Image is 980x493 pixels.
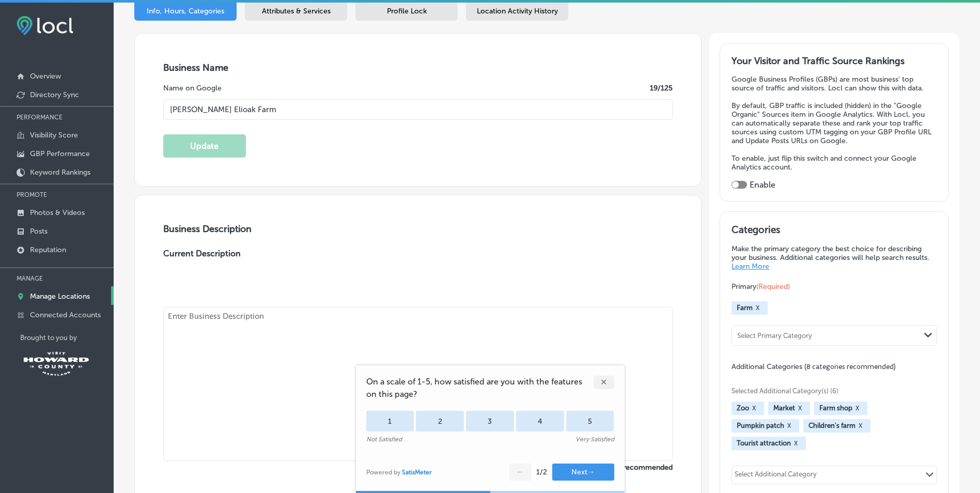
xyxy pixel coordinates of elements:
div: Powered by [366,469,432,476]
p: GBP Performance [30,149,90,158]
span: (8 categories recommended) [804,362,896,372]
div: Very Satisfied [575,436,614,443]
label: Name on Google [163,84,222,93]
div: Select Additional Category [735,470,817,482]
p: Make the primary category the best choice for describing your business. Additional categories wil... [732,244,937,271]
div: ✕ [594,376,614,389]
h3: Business Name [163,62,673,73]
span: Attributes & Services [262,7,331,16]
div: 1 / 2 [536,468,547,476]
img: Visit Howard County [20,350,92,378]
a: SatisMeter [402,469,432,476]
button: X [795,404,805,412]
h3: Categories [732,224,937,239]
p: Visibility Score [30,131,78,140]
span: (Required) [756,282,790,291]
p: By default, GBP traffic is included (hidden) in the "Google Organic" Sources item in Google Analy... [732,101,937,145]
p: Posts [30,227,48,236]
button: Next→ [552,464,614,481]
p: Overview [30,72,61,81]
div: 2 [416,411,464,432]
span: Children's farm [808,422,855,429]
span: Profile Lock [387,7,427,16]
label: Enable [750,180,775,190]
button: X [749,404,759,412]
div: 3 [466,411,514,432]
button: X [791,439,801,448]
span: Location Activity History [477,7,558,16]
div: 4 [516,411,564,432]
div: 1 [366,411,414,432]
h3: Business Description [163,223,673,235]
span: Selected Additional Category(s) (6) [732,387,929,395]
span: Primary [732,282,790,291]
a: Learn More [732,262,769,271]
span: Tourist attraction [737,439,791,447]
label: 19 /125 [650,84,673,93]
div: Not Satisfied [366,436,402,443]
button: ← [509,464,531,481]
p: To enable, just flip this switch and connect your Google Analytics account. [732,154,937,172]
div: 5 [566,411,614,432]
span: On a scale of 1-5, how satisfied are you with the features on this page? [366,376,594,400]
button: X [784,422,794,430]
p: Reputation [30,245,66,254]
button: X [852,404,862,412]
h3: Your Visitor and Traffic Source Rankings [732,55,937,67]
button: Update [163,134,246,158]
span: Pumpkin patch [737,422,784,429]
div: Select Primary Category [737,331,812,339]
span: Additional Categories [732,362,896,371]
span: Farm shop [819,404,852,412]
p: Manage Locations [30,292,90,301]
p: Connected Accounts [30,311,101,319]
span: Zoo [737,404,749,412]
span: Market [773,404,795,412]
img: fda3e92497d09a02dc62c9cd864e3231.png [17,16,73,35]
label: 0 / 750 characters recommended [163,463,673,472]
label: Current Description [163,249,241,307]
button: X [855,422,865,430]
span: Info, Hours, Categories [147,7,224,16]
p: Directory Sync [30,90,79,99]
p: Keyword Rankings [30,168,90,177]
span: Farm [737,304,753,312]
input: Enter Location Name [163,99,673,120]
button: X [753,304,763,312]
p: Photos & Videos [30,208,85,217]
p: Brought to you by [20,334,114,342]
p: Google Business Profiles (GBPs) are most business' top source of traffic and visitors. Locl can s... [732,75,937,93]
